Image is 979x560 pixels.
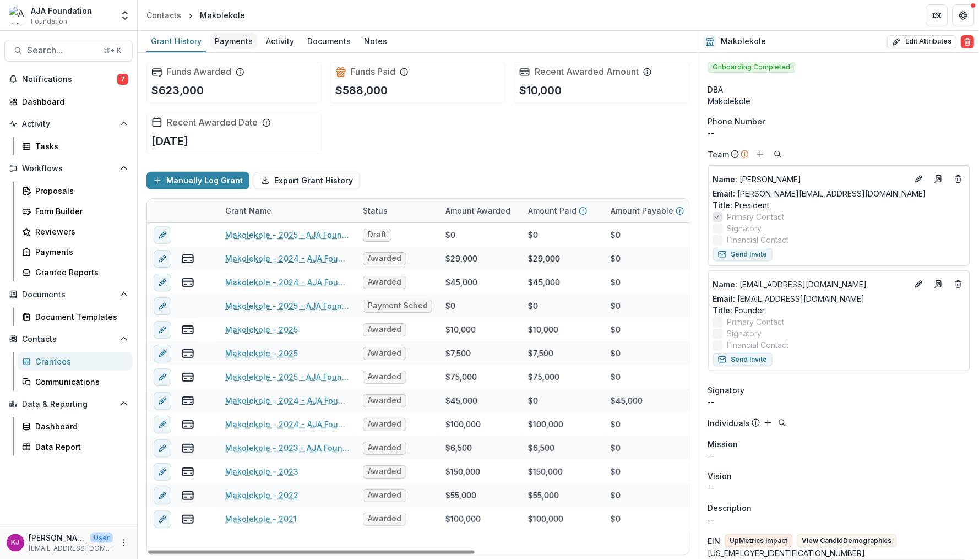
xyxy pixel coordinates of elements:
[35,421,124,432] div: Dashboard
[181,371,194,384] button: view-payments
[90,533,113,543] p: User
[528,513,563,525] div: $100,000
[611,466,621,477] div: $0
[708,384,745,396] span: Signatory
[528,395,538,406] div: $0
[926,4,948,26] button: Partners
[708,417,750,429] p: Individuals
[154,416,171,433] button: edit
[335,82,388,99] p: $588,000
[708,438,738,450] span: Mission
[708,482,970,493] p: --
[154,345,171,362] button: edit
[708,514,970,525] p: --
[604,199,687,222] div: Amount Payable
[713,173,908,185] p: [PERSON_NAME]
[713,175,738,184] span: Name :
[727,222,762,234] span: Signatory
[303,31,355,52] a: Documents
[368,467,401,476] span: Awarded
[713,200,733,210] span: Title :
[18,243,133,261] a: Payments
[35,376,124,388] div: Communications
[31,17,67,26] span: Foundation
[727,211,785,222] span: Primary Contact
[776,416,789,429] button: Search
[356,205,394,216] div: Status
[445,442,472,454] div: $6,500
[445,395,477,406] div: $45,000
[35,311,124,323] div: Document Templates
[35,140,124,152] div: Tasks
[445,253,477,264] div: $29,000
[225,324,298,335] a: Makolekole - 2025
[151,82,204,99] p: $623,000
[368,491,401,500] span: Awarded
[22,400,115,409] span: Data & Reporting
[528,276,560,288] div: $45,000
[611,490,621,501] div: $0
[708,95,970,107] div: Makolekole
[4,93,133,111] a: Dashboard
[930,170,948,188] a: Go to contact
[368,396,401,405] span: Awarded
[528,442,554,454] div: $6,500
[445,347,471,359] div: $7,500
[167,67,231,77] h2: Funds Awarded
[708,450,970,461] p: --
[154,321,171,339] button: edit
[29,532,86,543] p: [PERSON_NAME]
[225,229,350,241] a: Makolekole - 2025 - AJA Foundation Grant Application
[18,222,133,241] a: Reviewers
[368,325,401,334] span: Awarded
[708,84,724,95] span: DBA
[611,300,621,312] div: $0
[154,487,171,504] button: edit
[721,37,766,46] h2: Makolekole
[445,371,477,383] div: $75,000
[101,45,123,57] div: ⌘ + K
[611,442,621,454] div: $0
[225,490,298,501] a: Makolekole - 2022
[4,70,133,88] button: Notifications7
[519,82,562,99] p: $10,000
[210,31,257,52] a: Payments
[762,416,775,429] button: Add
[18,438,133,456] a: Data Report
[262,33,298,49] div: Activity
[22,119,115,129] span: Activity
[4,40,133,62] button: Search...
[35,356,124,367] div: Grantees
[528,205,576,216] p: Amount Paid
[27,45,97,56] span: Search...
[181,252,194,265] button: view-payments
[18,373,133,391] a: Communications
[12,539,20,546] div: Karen Jarrett
[35,441,124,453] div: Data Report
[771,148,785,161] button: Search
[254,172,360,189] button: Export Grant History
[535,67,639,77] h2: Recent Awarded Amount
[181,465,194,479] button: view-payments
[368,514,401,524] span: Awarded
[439,199,521,222] div: Amount Awarded
[521,199,604,222] div: Amount Paid
[888,35,957,48] button: Edit Attributes
[713,199,965,211] p: President
[445,513,481,525] div: $100,000
[727,339,789,351] span: Financial Contact
[528,253,560,264] div: $29,000
[146,9,181,21] div: Contacts
[9,7,26,24] img: AJA Foundation
[22,164,115,173] span: Workflows
[225,395,350,406] a: Makolekole - 2024 - AJA Foundation Discretionary Payment Form
[22,75,117,84] span: Notifications
[18,263,133,281] a: Grantee Reports
[445,276,477,288] div: $45,000
[351,67,395,77] h2: Funds Paid
[262,31,298,52] a: Activity
[912,278,926,291] button: Edit
[611,253,621,264] div: $0
[708,62,796,73] span: Onboarding Completed
[18,137,133,155] a: Tasks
